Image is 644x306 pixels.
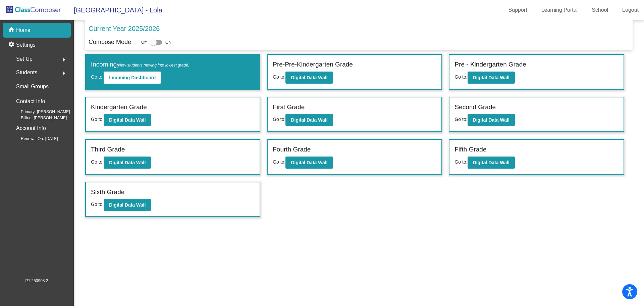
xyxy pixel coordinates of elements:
[473,75,509,80] b: Digital Data Wall
[165,39,171,45] span: On
[91,102,147,112] label: Kindergarten Grade
[468,72,515,84] button: Digital Data Wall
[10,109,70,115] span: Primary: [PERSON_NAME]
[16,124,46,133] p: Account Info
[91,187,124,197] label: Sixth Grade
[91,60,190,70] label: Incoming
[273,102,305,112] label: First Grade
[273,117,285,122] span: Go to:
[104,72,161,84] button: Incoming Dashboard
[67,5,162,15] span: [GEOGRAPHIC_DATA] - Lola
[586,5,613,15] a: School
[91,145,125,155] label: Third Grade
[617,5,644,15] a: Logout
[104,114,151,126] button: Digital Data Wall
[104,199,151,211] button: Digital Data Wall
[454,159,467,165] span: Go to:
[273,60,353,70] label: Pre-Pre-Kindergarten Grade
[454,60,526,70] label: Pre - Kindergarten Grade
[91,74,104,80] span: Go to:
[16,41,36,49] p: Settings
[473,160,509,165] b: Digital Data Wall
[473,117,509,123] b: Digital Data Wall
[104,157,151,169] button: Digital Data Wall
[16,97,45,106] p: Contact Info
[10,115,67,121] span: Billing: [PERSON_NAME]
[89,24,160,34] p: Current Year 2025/2026
[291,117,327,123] b: Digital Data Wall
[141,39,147,45] span: Off
[109,160,146,165] b: Digital Data Wall
[60,69,68,77] mat-icon: arrow_right
[8,26,16,34] mat-icon: home
[16,54,33,64] span: Set Up
[454,74,467,80] span: Go to:
[16,82,49,91] p: Small Groups
[109,75,156,80] b: Incoming Dashboard
[273,159,285,165] span: Go to:
[273,74,285,80] span: Go to:
[454,145,486,155] label: Fifth Grade
[503,5,533,15] a: Support
[8,41,16,49] mat-icon: settings
[10,136,58,142] span: Renewal On: [DATE]
[109,117,146,123] b: Digital Data Wall
[91,202,104,207] span: Go to:
[285,72,333,84] button: Digital Data Wall
[16,68,37,77] span: Students
[468,157,515,169] button: Digital Data Wall
[273,145,311,155] label: Fourth Grade
[454,102,496,112] label: Second Grade
[454,117,467,122] span: Go to:
[291,75,327,80] b: Digital Data Wall
[109,202,146,208] b: Digital Data Wall
[468,114,515,126] button: Digital Data Wall
[60,56,68,64] mat-icon: arrow_right
[285,114,333,126] button: Digital Data Wall
[16,26,31,34] p: Home
[536,5,583,15] a: Learning Portal
[91,159,104,165] span: Go to:
[91,117,104,122] span: Go to:
[117,63,190,68] span: (New students moving into lowest grade)
[291,160,327,165] b: Digital Data Wall
[89,38,131,47] p: Compose Mode
[285,157,333,169] button: Digital Data Wall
